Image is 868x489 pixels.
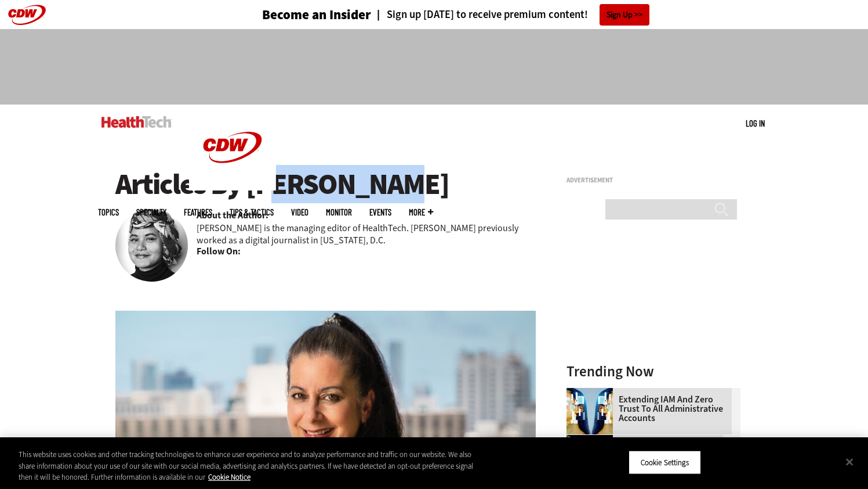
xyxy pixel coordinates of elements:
a: Desktop monitor with brain AI concept [566,435,619,444]
b: Follow On: [197,245,241,258]
a: More information about your privacy [208,472,250,482]
a: Tips & Tactics [230,208,274,217]
span: Specialty [136,208,166,217]
img: Desktop monitor with brain AI concept [566,435,613,481]
h3: Become an Insider [262,8,371,21]
a: Log in [746,118,765,128]
p: [PERSON_NAME] is the managing editor of HealthTech. [PERSON_NAME] previously worked as a digital ... [197,222,536,246]
a: Become an Insider [219,8,371,21]
button: Cookie Settings [629,450,701,474]
h3: Trending Now [566,364,740,379]
iframe: advertisement [223,41,645,93]
a: Features [184,208,212,217]
a: Sign Up [600,4,649,26]
span: More [409,208,433,217]
a: MonITor [326,208,352,217]
img: Teta-Alim [115,209,188,282]
img: abstract image of woman with pixelated face [566,388,613,434]
span: Topics [98,208,119,217]
button: Close [837,449,862,474]
a: Events [369,208,391,217]
a: abstract image of woman with pixelated face [566,388,619,397]
a: CDW [189,181,276,193]
div: User menu [746,117,765,130]
img: Home [189,105,276,190]
img: Home [101,116,172,128]
a: Sign up [DATE] to receive premium content! [371,9,588,20]
a: Extending IAM and Zero Trust to All Administrative Accounts [566,395,733,423]
iframe: advertisement [566,188,740,333]
div: This website uses cookies and other tracking technologies to enhance user experience and to analy... [19,449,477,483]
a: Video [291,208,308,217]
